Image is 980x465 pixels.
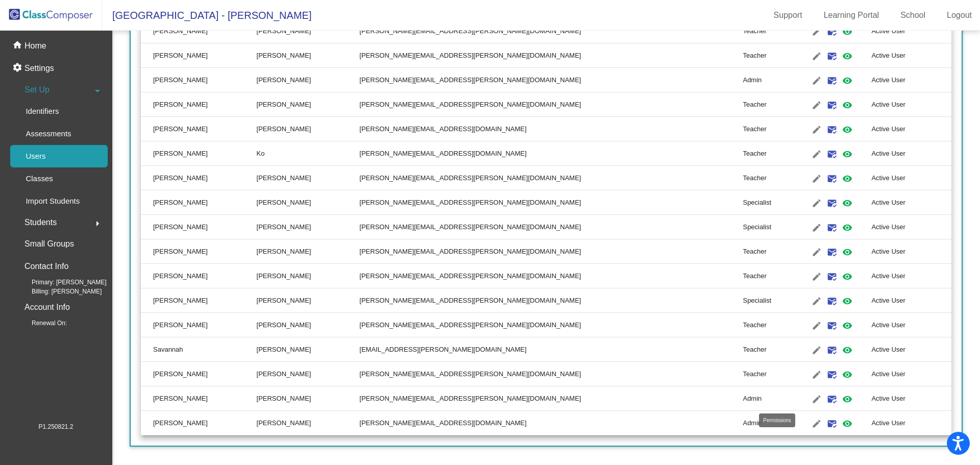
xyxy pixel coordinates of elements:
[826,344,838,356] mat-icon: mark_email_read
[871,411,951,435] td: Active User
[141,264,257,288] td: [PERSON_NAME]
[141,215,257,239] td: [PERSON_NAME]
[257,411,360,435] td: [PERSON_NAME]
[24,215,57,230] span: Students
[811,393,823,405] mat-icon: edit
[811,124,823,136] mat-icon: edit
[743,386,792,411] td: Admin
[257,141,360,166] td: Ko
[766,7,811,23] a: Support
[826,75,838,87] mat-icon: mark_email_read
[811,75,823,87] mat-icon: edit
[743,337,792,362] td: Teacher
[811,295,823,307] mat-icon: edit
[811,197,823,209] mat-icon: edit
[257,288,360,313] td: [PERSON_NAME]
[12,40,24,52] mat-icon: home
[15,287,102,296] span: Billing: [PERSON_NAME]
[141,190,257,215] td: [PERSON_NAME]
[359,215,743,239] td: [PERSON_NAME][EMAIL_ADDRESS][PERSON_NAME][DOMAIN_NAME]
[24,83,50,97] span: Set Up
[91,85,104,97] mat-icon: arrow_drop_down
[743,92,792,117] td: Teacher
[871,68,951,92] td: Active User
[939,7,980,23] a: Logout
[841,75,853,87] mat-icon: visibility
[841,320,853,332] mat-icon: visibility
[743,43,792,68] td: Teacher
[841,271,853,283] mat-icon: visibility
[359,264,743,288] td: [PERSON_NAME][EMAIL_ADDRESS][PERSON_NAME][DOMAIN_NAME]
[841,124,853,136] mat-icon: visibility
[743,239,792,264] td: Teacher
[816,7,888,23] a: Learning Portal
[811,50,823,62] mat-icon: edit
[257,264,360,288] td: [PERSON_NAME]
[257,337,360,362] td: [PERSON_NAME]
[26,195,80,207] p: Import Students
[826,320,838,332] mat-icon: mark_email_read
[826,418,838,430] mat-icon: mark_email_read
[743,19,792,43] td: Teacher
[871,190,951,215] td: Active User
[841,369,853,381] mat-icon: visibility
[826,173,838,185] mat-icon: mark_email_read
[841,246,853,258] mat-icon: visibility
[141,19,257,43] td: [PERSON_NAME]
[257,166,360,190] td: [PERSON_NAME]
[826,295,838,307] mat-icon: mark_email_read
[257,215,360,239] td: [PERSON_NAME]
[841,26,853,38] mat-icon: visibility
[743,68,792,92] td: Admin
[24,40,46,52] p: Home
[892,7,934,23] a: School
[359,43,743,68] td: [PERSON_NAME][EMAIL_ADDRESS][PERSON_NAME][DOMAIN_NAME]
[743,190,792,215] td: Specialist
[811,320,823,332] mat-icon: edit
[826,197,838,209] mat-icon: mark_email_read
[359,166,743,190] td: [PERSON_NAME][EMAIL_ADDRESS][PERSON_NAME][DOMAIN_NAME]
[26,128,71,140] p: Assessments
[257,386,360,411] td: [PERSON_NAME]
[743,411,792,435] td: Admin
[841,222,853,234] mat-icon: visibility
[826,50,838,62] mat-icon: mark_email_read
[359,411,743,435] td: [PERSON_NAME][EMAIL_ADDRESS][DOMAIN_NAME]
[871,264,951,288] td: Active User
[257,362,360,386] td: [PERSON_NAME]
[811,99,823,111] mat-icon: edit
[257,190,360,215] td: [PERSON_NAME]
[141,313,257,337] td: [PERSON_NAME]
[841,148,853,160] mat-icon: visibility
[811,344,823,356] mat-icon: edit
[841,50,853,62] mat-icon: visibility
[826,271,838,283] mat-icon: mark_email_read
[257,68,360,92] td: [PERSON_NAME]
[26,150,45,162] p: Users
[871,386,951,411] td: Active User
[257,92,360,117] td: [PERSON_NAME]
[141,288,257,313] td: [PERSON_NAME]
[359,141,743,166] td: [PERSON_NAME][EMAIL_ADDRESS][DOMAIN_NAME]
[141,68,257,92] td: [PERSON_NAME]
[811,148,823,160] mat-icon: edit
[15,278,107,287] span: Primary: [PERSON_NAME]
[141,166,257,190] td: [PERSON_NAME]
[826,99,838,111] mat-icon: mark_email_read
[141,362,257,386] td: [PERSON_NAME]
[359,117,743,141] td: [PERSON_NAME][EMAIL_ADDRESS][DOMAIN_NAME]
[359,313,743,337] td: [PERSON_NAME][EMAIL_ADDRESS][PERSON_NAME][DOMAIN_NAME]
[359,386,743,411] td: [PERSON_NAME][EMAIL_ADDRESS][PERSON_NAME][DOMAIN_NAME]
[743,313,792,337] td: Teacher
[826,222,838,234] mat-icon: mark_email_read
[257,117,360,141] td: [PERSON_NAME]
[24,62,54,75] p: Settings
[743,166,792,190] td: Teacher
[871,215,951,239] td: Active User
[871,337,951,362] td: Active User
[359,288,743,313] td: [PERSON_NAME][EMAIL_ADDRESS][PERSON_NAME][DOMAIN_NAME]
[826,393,838,405] mat-icon: mark_email_read
[743,362,792,386] td: Teacher
[24,237,74,251] p: Small Groups
[743,141,792,166] td: Teacher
